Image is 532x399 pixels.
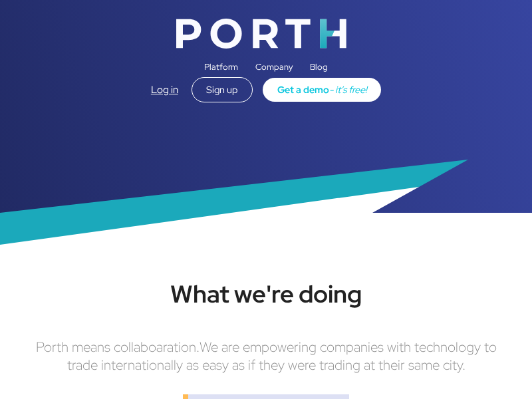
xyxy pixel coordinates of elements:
div: What we're doing [27,278,505,310]
div: Porth means collaboaration. [36,338,199,356]
span: Get a demo [277,83,329,96]
div: Sign up [192,77,253,102]
div: We are empowering companies with technology to trade internationally as easy as if they were trad... [67,338,497,374]
a: Company [247,53,302,81]
span: - it’s free! [329,83,367,96]
a: Sign up [192,82,253,96]
a: Platform [196,53,247,81]
a: Get a demo- it’s free! [263,78,381,102]
a: Log in [151,83,178,96]
a: Blog [301,53,336,81]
